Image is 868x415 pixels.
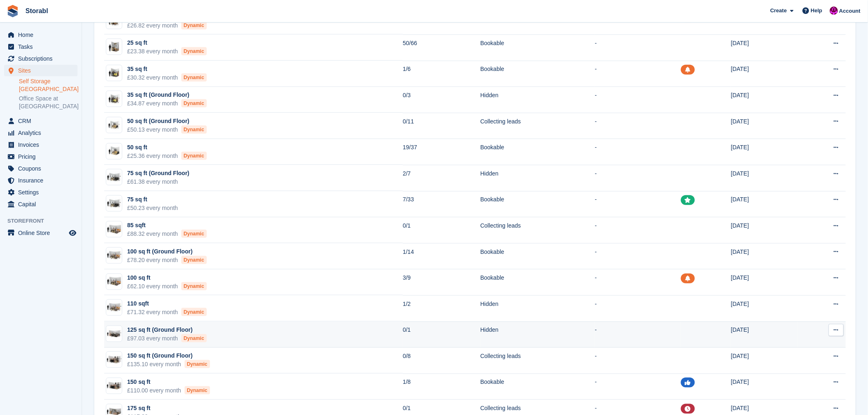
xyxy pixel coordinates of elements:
[480,243,595,269] td: Bookable
[480,322,595,348] td: Hidden
[106,302,122,314] img: 100.jpg
[19,95,78,110] a: Office Space at [GEOGRAPHIC_DATA]
[480,165,595,191] td: Hidden
[403,61,480,87] td: 1/6
[22,4,51,18] a: Storabl
[127,221,207,230] div: 85 sqft
[181,47,207,55] div: Dynamic
[127,360,210,369] div: £135.10 every month
[127,334,207,343] div: £97.03 every month
[106,119,122,131] img: 50.jpg
[770,7,787,15] span: Create
[127,308,207,317] div: £71.32 every month
[4,41,78,52] a: menu
[18,198,67,210] span: Capital
[4,175,78,186] a: menu
[595,191,681,217] td: -
[127,178,190,186] div: £61.38 every month
[106,67,122,79] img: 35-sqft-unit.jpg
[480,269,595,296] td: Bookable
[127,169,190,178] div: 75 sq ft (Ground Floor)
[595,217,681,244] td: -
[127,204,178,212] div: £50.23 every month
[106,93,122,105] img: 35-sqft-unit.jpg
[18,139,67,150] span: Invoices
[731,295,797,322] td: [DATE]
[127,378,210,386] div: 150 sq ft
[403,113,480,139] td: 0/11
[403,139,480,165] td: 19/37
[7,5,19,17] img: stora-icon-8386f47178a22dfd0bd8f6a31ec36ba5ce8667c1dd55bd0f319d3a0aa187defe.svg
[595,87,681,113] td: -
[403,243,480,269] td: 1/14
[731,348,797,374] td: [DATE]
[839,7,861,15] span: Account
[595,243,681,269] td: -
[18,65,67,76] span: Sites
[595,165,681,191] td: -
[18,187,67,198] span: Settings
[127,282,207,291] div: £62.10 every month
[403,374,480,400] td: 1/8
[127,117,207,125] div: 50 sq ft (Ground Floor)
[106,354,122,366] img: 150.jpg
[811,7,822,15] span: Help
[181,152,207,160] div: Dynamic
[127,21,207,30] div: £26.82 every month
[595,61,681,87] td: -
[595,322,681,348] td: -
[181,334,207,342] div: Dynamic
[127,351,210,360] div: 150 sq ft (Ground Floor)
[731,217,797,244] td: [DATE]
[4,115,78,127] a: menu
[403,348,480,374] td: 0/8
[403,165,480,191] td: 2/7
[403,191,480,217] td: 7/33
[403,269,480,296] td: 3/9
[106,171,122,183] img: 75.jpg
[403,322,480,348] td: 0/1
[181,73,207,82] div: Dynamic
[106,223,122,235] img: 100-sqft-unit.jpg
[127,39,207,47] div: 25 sq ft
[480,374,595,400] td: Bookable
[127,99,207,108] div: £34.87 every month
[4,227,78,239] a: menu
[731,34,797,61] td: [DATE]
[480,113,595,139] td: Collecting leads
[830,7,838,15] img: Helen Morton
[403,87,480,113] td: 0/3
[595,374,681,400] td: -
[4,127,78,139] a: menu
[403,217,480,244] td: 0/1
[4,198,78,210] a: menu
[181,308,207,316] div: Dynamic
[731,322,797,348] td: [DATE]
[4,151,78,162] a: menu
[18,41,67,52] span: Tasks
[731,243,797,269] td: [DATE]
[595,295,681,322] td: -
[595,139,681,165] td: -
[127,299,207,308] div: 110 sqft
[4,53,78,64] a: menu
[106,328,122,340] img: 125.jpg
[731,269,797,296] td: [DATE]
[181,230,207,238] div: Dynamic
[18,29,67,41] span: Home
[403,34,480,61] td: 50/66
[185,360,210,368] div: Dynamic
[185,386,210,394] div: Dynamic
[127,195,178,204] div: 75 sq ft
[480,217,595,244] td: Collecting leads
[127,256,207,265] div: £78.20 every month
[731,61,797,87] td: [DATE]
[731,191,797,217] td: [DATE]
[18,175,67,186] span: Insurance
[480,61,595,87] td: Bookable
[403,295,480,322] td: 1/2
[18,227,67,239] span: Online Store
[595,269,681,296] td: -
[7,217,82,225] span: Storefront
[4,139,78,150] a: menu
